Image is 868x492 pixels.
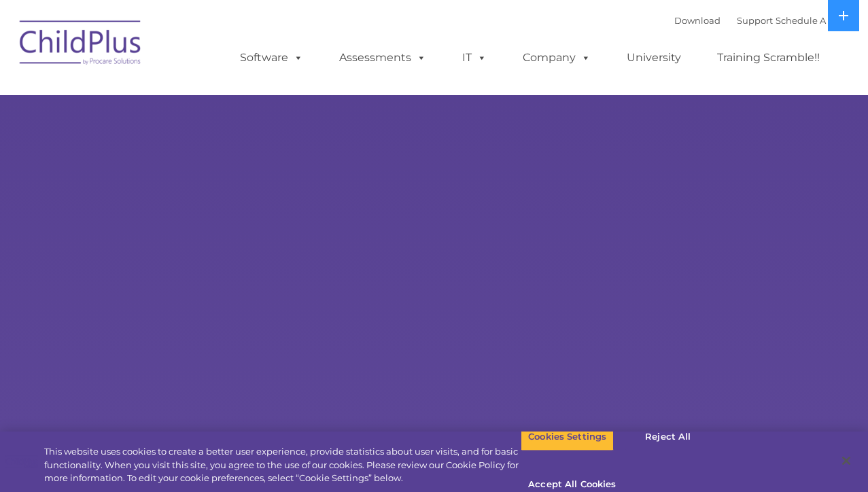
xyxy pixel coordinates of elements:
a: Support [737,15,773,26]
a: IT [449,44,500,71]
a: Download [674,15,721,26]
a: University [613,44,695,71]
a: Software [226,44,317,71]
a: Training Scramble!! [704,44,833,71]
button: Close [831,446,861,476]
a: Assessments [326,44,440,71]
font: | [674,15,856,26]
button: Reject All [625,423,710,451]
button: Cookies Settings [521,423,614,451]
a: Schedule A Demo [776,15,856,26]
img: ChildPlus by Procare Solutions [13,11,149,79]
a: Company [509,44,604,71]
div: This website uses cookies to create a better user experience, provide statistics about user visit... [44,445,521,485]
